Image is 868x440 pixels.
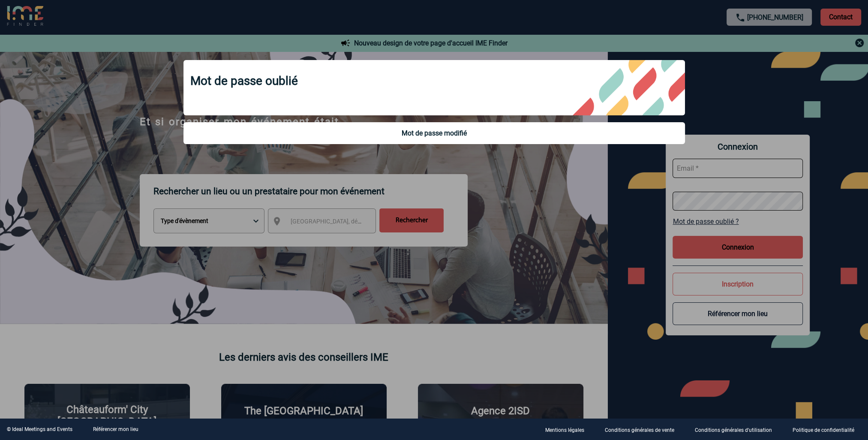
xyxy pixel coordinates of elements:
[695,427,772,433] p: Conditions générales d'utilisation
[605,427,674,433] p: Conditions générales de vente
[538,425,598,434] a: Mentions légales
[688,425,786,434] a: Conditions générales d'utilisation
[545,427,584,433] p: Mentions légales
[190,129,678,137] div: Mot de passe modifié
[598,425,688,434] a: Conditions générales de vente
[786,425,868,434] a: Politique de confidentialité
[7,426,72,432] div: © Ideal Meetings and Events
[793,427,854,433] p: Politique de confidentialité
[183,60,685,115] div: Mot de passe oublié
[93,426,138,432] a: Référencer mon lieu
